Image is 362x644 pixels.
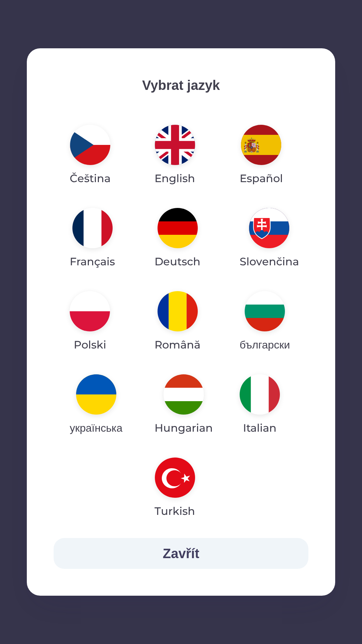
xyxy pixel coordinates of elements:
[240,170,283,186] p: Español
[138,286,217,358] button: Română
[164,374,204,415] img: hu flag
[249,208,289,248] img: sk flag
[76,374,116,415] img: uk flag
[158,208,198,248] img: de flag
[224,369,296,441] button: Italian
[138,203,217,275] button: Deutsch
[240,337,290,353] p: български
[138,452,211,525] button: Turkish
[54,119,127,192] button: Čeština
[155,458,195,498] img: tr flag
[70,254,115,270] p: Français
[70,420,122,436] p: українська
[155,254,200,270] p: Deutsch
[155,125,195,165] img: en flag
[74,337,106,353] p: Polski
[224,203,315,275] button: Slovenčina
[155,420,213,436] p: Hungarian
[138,369,229,441] button: Hungarian
[72,208,113,248] img: fr flag
[138,119,211,192] button: English
[240,374,280,415] img: it flag
[70,170,111,186] p: Čeština
[155,337,200,353] p: Română
[224,119,299,192] button: Español
[54,369,138,441] button: українська
[54,75,308,95] p: Vybrat jazyk
[245,291,285,331] img: bg flag
[70,125,110,165] img: cs flag
[54,538,308,569] button: Zavřít
[155,170,195,186] p: English
[54,286,126,358] button: Polski
[54,203,131,275] button: Français
[241,125,281,165] img: es flag
[243,420,277,436] p: Italian
[224,286,306,358] button: български
[158,291,198,331] img: ro flag
[240,254,299,270] p: Slovenčina
[70,291,110,331] img: pl flag
[155,503,195,519] p: Turkish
